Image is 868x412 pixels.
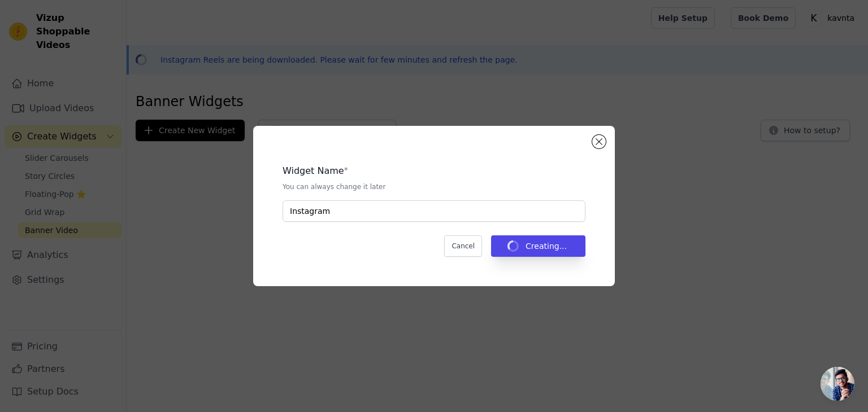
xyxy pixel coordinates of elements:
[491,235,585,257] button: Creating...
[283,164,344,178] legend: Widget Name
[283,182,585,191] p: You can always change it later
[821,367,854,401] a: Open chat
[592,135,606,148] button: Close modal
[444,235,482,257] button: Cancel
